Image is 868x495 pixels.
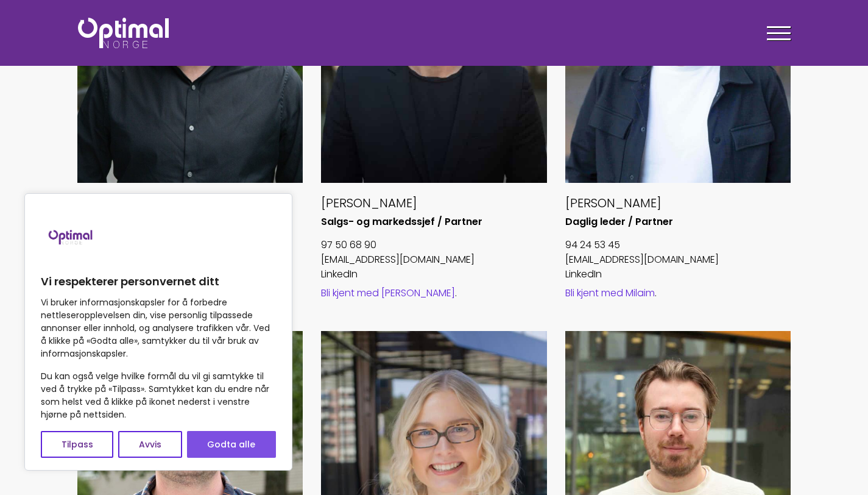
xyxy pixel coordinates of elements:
[41,296,276,360] p: Vi bruker informasjonskapsler for å forbedre nettleseropplevelsen din, vise personlig tilpassede ...
[565,252,719,266] a: [EMAIL_ADDRESS][DOMAIN_NAME]
[24,193,292,471] div: Vi respekterer personvernet ditt
[41,370,276,421] p: Du kan også velge hvilke formål du vil gi samtykke til ved å trykke på «Tilpass». Samtykket kan d...
[565,286,655,300] a: Bli kjent med Milaim
[565,267,602,281] a: LinkedIn
[565,287,791,300] div: .
[118,431,182,458] button: Avvis
[321,287,547,300] div: .
[41,274,276,289] p: Vi respekterer personvernet ditt
[321,252,475,266] a: [EMAIL_ADDRESS][DOMAIN_NAME]
[41,431,113,458] button: Tilpass
[565,216,791,229] h6: Daglig leder / Partner
[187,431,276,458] button: Godta alle
[321,195,547,211] h5: [PERSON_NAME]
[321,216,547,229] h6: Salgs- og markedssjef / Partner
[565,195,791,211] h5: [PERSON_NAME]
[78,18,169,48] img: Optimal Norge
[321,286,455,300] a: Bli kjent med [PERSON_NAME]
[321,267,358,281] a: LinkedIn
[41,206,102,267] img: Brand logo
